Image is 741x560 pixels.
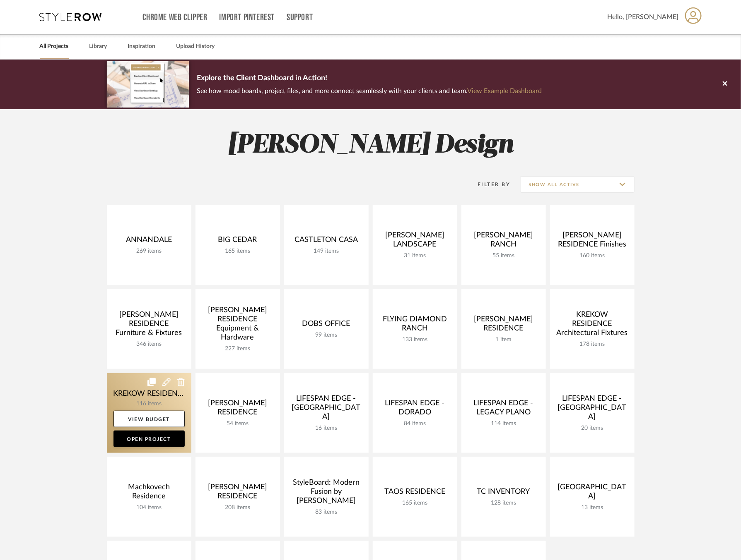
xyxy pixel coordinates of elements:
[379,315,451,336] div: FLYING DIAMOND RANCH
[291,319,362,332] div: DOBS OFFICE
[468,500,539,507] div: 128 items
[113,341,185,348] div: 346 items
[128,41,156,52] a: Inspiration
[143,14,208,21] a: Chrome Web Clipper
[113,483,185,504] div: Machkovech Residence
[379,399,451,420] div: LIFESPAN EDGE - DORADO
[557,425,628,432] div: 20 items
[291,332,362,339] div: 99 items
[291,509,362,516] div: 83 items
[113,235,185,248] div: ANNANDALE
[107,61,189,107] img: d5d033c5-7b12-40c2-a960-1ecee1989c38.png
[468,88,542,94] a: View Example Dashboard
[113,504,185,511] div: 104 items
[197,85,542,97] p: See how mood boards, project files, and more connect seamlessly with your clients and team.
[202,504,273,511] div: 208 items
[202,235,273,248] div: BIG CEDAR
[468,487,539,500] div: TC INVENTORY
[113,411,185,427] a: View Budget
[557,483,628,504] div: [GEOGRAPHIC_DATA]
[291,425,362,432] div: 16 items
[557,341,628,348] div: 178 items
[291,394,362,425] div: LIFESPAN EDGE - [GEOGRAPHIC_DATA]
[40,41,69,52] a: All Projects
[113,431,185,447] a: Open Project
[202,399,273,420] div: [PERSON_NAME] RESIDENCE
[379,487,451,500] div: TAOS RESIDENCE
[202,345,273,352] div: 227 items
[608,12,679,22] span: Hello, [PERSON_NAME]
[176,41,215,52] a: Upload History
[379,336,451,343] div: 133 items
[113,248,185,255] div: 269 items
[467,180,511,189] div: Filter By
[468,336,539,343] div: 1 item
[291,248,362,255] div: 149 items
[291,478,362,509] div: StyleBoard: Modern Fusion by [PERSON_NAME]
[468,315,539,336] div: [PERSON_NAME] RESIDENCE
[557,504,628,511] div: 13 items
[379,231,451,252] div: [PERSON_NAME] LANDSCAPE
[72,130,669,161] h2: [PERSON_NAME] Design
[379,500,451,507] div: 165 items
[468,252,539,259] div: 55 items
[468,420,539,427] div: 114 items
[287,14,313,21] a: Support
[202,420,273,427] div: 54 items
[113,310,185,341] div: [PERSON_NAME] RESIDENCE Furniture & Fixtures
[202,248,273,255] div: 165 items
[291,235,362,248] div: CASTLETON CASA
[197,72,542,85] p: Explore the Client Dashboard in Action!
[89,41,107,52] a: Library
[557,310,628,341] div: KREKOW RESIDENCE Architectural Fixtures
[468,399,539,420] div: LIFESPAN EDGE - LEGACY PLANO
[557,231,628,252] div: [PERSON_NAME] RESIDENCE Finishes
[557,252,628,259] div: 160 items
[202,306,273,345] div: [PERSON_NAME] RESIDENCE Equipment & Hardware
[557,394,628,425] div: LIFESPAN EDGE - [GEOGRAPHIC_DATA]
[379,252,451,259] div: 31 items
[202,483,273,504] div: [PERSON_NAME] RESIDENCE
[379,420,451,427] div: 84 items
[219,14,275,21] a: Import Pinterest
[468,231,539,252] div: [PERSON_NAME] RANCH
